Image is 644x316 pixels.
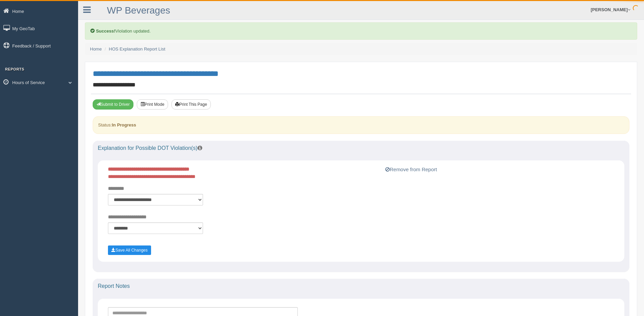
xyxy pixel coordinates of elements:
a: Home [90,46,102,52]
strong: In Progress [112,122,136,127]
b: Success! [96,28,115,34]
a: HOS Explanation Report List [109,46,165,52]
div: Status: [93,116,629,134]
button: Submit To Driver [93,99,133,110]
button: Print This Page [171,99,211,110]
div: Violation updated. [85,22,637,40]
a: WP Beverages [107,5,170,16]
button: Save [108,245,151,255]
button: Remove from Report [383,165,439,174]
div: Report Notes [93,279,629,294]
div: Explanation for Possible DOT Violation(s) [93,141,629,156]
button: Print Mode [137,99,168,110]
